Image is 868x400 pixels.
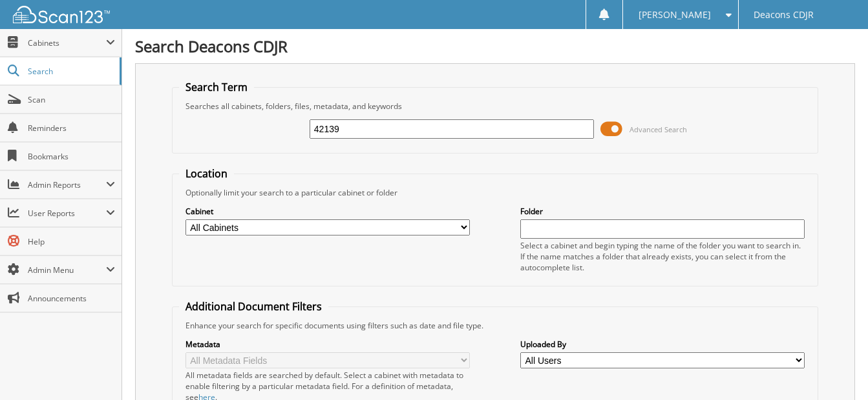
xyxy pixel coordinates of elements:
div: Optionally limit your search to a particular cabinet or folder [179,187,812,198]
legend: Location [179,166,234,181]
span: User Reports [28,208,106,219]
div: Searches all cabinets, folders, files, metadata, and keywords [179,101,812,112]
label: Metadata [185,339,470,350]
img: scan123-logo-white.svg [13,6,110,23]
span: Deacons CDJR [754,11,814,19]
span: Admin Reports [28,179,106,190]
span: Bookmarks [28,151,115,162]
span: [PERSON_NAME] [639,11,711,19]
span: Help [28,236,115,247]
div: Select a cabinet and begin typing the name of the folder you want to search in. If the name match... [520,240,805,273]
div: Enhance your search for specific documents using filters such as date and file type. [179,320,812,331]
span: Cabinets [28,37,106,48]
span: Announcements [28,293,115,304]
label: Cabinet [185,206,470,217]
h1: Search Deacons CDJR [135,35,855,57]
label: Uploaded By [520,339,805,350]
legend: Additional Document Filters [179,299,328,314]
iframe: Chat Widget [803,338,868,400]
legend: Search Term [179,80,254,94]
span: Search [28,66,113,77]
span: Advanced Search [630,125,687,134]
label: Folder [520,206,805,217]
span: Scan [28,94,115,105]
span: Reminders [28,123,115,134]
span: Admin Menu [28,265,106,275]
